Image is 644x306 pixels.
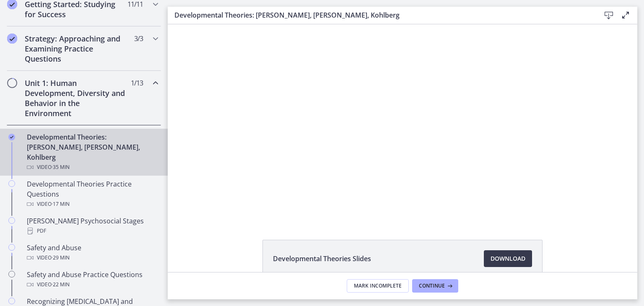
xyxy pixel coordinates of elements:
div: Safety and Abuse [27,243,158,263]
i: Completed [7,34,17,44]
span: · 35 min [52,162,70,172]
div: Video [27,280,158,290]
div: Developmental Theories Practice Questions [27,179,158,209]
h3: Developmental Theories: [PERSON_NAME], [PERSON_NAME], Kohlberg [174,10,587,20]
a: Download [484,250,532,267]
h2: Strategy: Approaching and Examining Practice Questions [25,34,127,64]
span: 3 / 3 [134,34,143,44]
span: Developmental Theories Slides [273,254,371,264]
div: Video [27,199,158,209]
div: [PERSON_NAME] Psychosocial Stages [27,216,158,236]
span: · 17 min [52,199,70,209]
span: Download [491,254,525,264]
div: Developmental Theories: [PERSON_NAME], [PERSON_NAME], Kohlberg [27,132,158,172]
div: Video [27,253,158,263]
i: Completed [8,134,15,140]
span: 1 / 13 [131,78,143,88]
iframe: Video Lesson [168,24,637,220]
span: · 22 min [52,280,70,290]
h2: Unit 1: Human Development, Diversity and Behavior in the Environment [25,78,127,118]
div: Safety and Abuse Practice Questions [27,270,158,290]
div: PDF [27,226,158,236]
span: · 29 min [52,253,70,263]
span: Mark Incomplete [354,283,402,289]
span: Continue [419,283,445,289]
button: Continue [412,279,458,293]
div: Video [27,162,158,172]
button: Mark Incomplete [347,279,409,293]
